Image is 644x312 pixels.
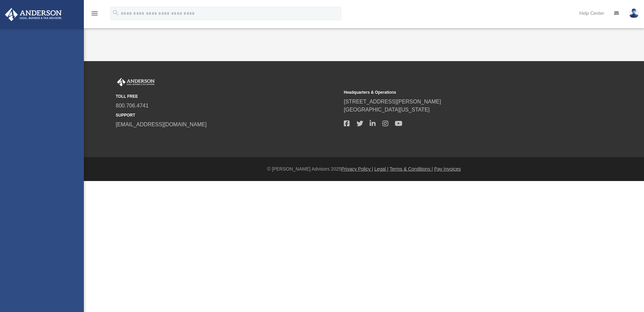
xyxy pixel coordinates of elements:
a: [STREET_ADDRESS][PERSON_NAME] [344,99,441,104]
a: menu [91,13,99,17]
img: User Pic [629,8,639,18]
div: © [PERSON_NAME] Advisors 2025 [84,166,644,173]
i: search [112,9,119,16]
a: [EMAIL_ADDRESS][DOMAIN_NAME] [116,122,207,127]
a: [GEOGRAPHIC_DATA][US_STATE] [344,107,430,113]
a: Legal | [374,166,388,172]
small: Headquarters & Operations [344,89,567,95]
i: menu [91,9,99,17]
img: Anderson Advisors Platinum Portal [3,8,64,21]
a: Terms & Conditions | [390,166,433,172]
a: Privacy Policy | [341,166,373,172]
img: Anderson Advisors Platinum Portal [116,78,156,87]
small: SUPPORT [116,112,339,118]
a: 800.706.4741 [116,103,149,108]
a: Pay Invoices [434,166,461,172]
small: TOLL FREE [116,93,339,99]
